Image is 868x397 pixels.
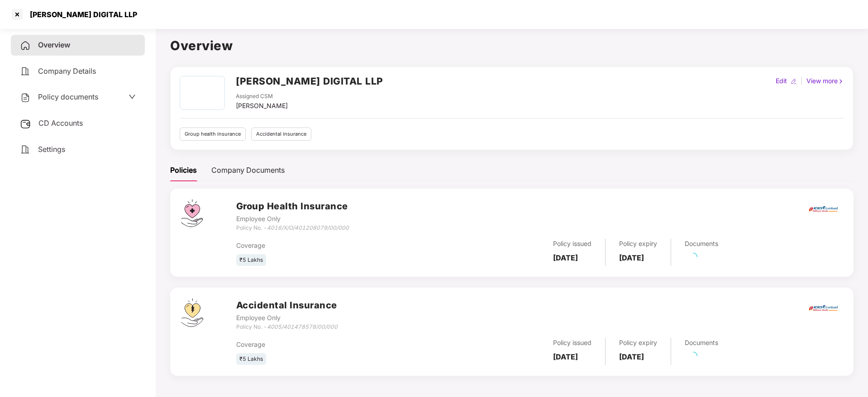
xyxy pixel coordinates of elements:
[236,313,338,323] div: Employee Only
[553,352,578,361] b: [DATE]
[211,165,285,176] div: Company Documents
[619,253,644,262] b: [DATE]
[20,92,31,103] img: svg+xml;base64,PHN2ZyB4bWxucz0iaHR0cDovL3d3dy53My5vcmcvMjAwMC9zdmciIHdpZHRoPSIyNCIgaGVpZ2h0PSIyNC...
[38,145,65,154] span: Settings
[236,254,266,266] div: ₹5 Lakhs
[20,66,31,77] img: svg+xml;base64,PHN2ZyB4bWxucz0iaHR0cDovL3d3dy53My5vcmcvMjAwMC9zdmciIHdpZHRoPSIyNCIgaGVpZ2h0PSIyNC...
[251,128,311,141] div: Accidental insurance
[807,203,839,215] img: icici.png
[20,144,31,155] img: svg+xml;base64,PHN2ZyB4bWxucz0iaHR0cDovL3d3dy53My5vcmcvMjAwMC9zdmciIHdpZHRoPSIyNCIgaGVpZ2h0PSIyNC...
[236,323,338,331] div: Policy No. -
[236,340,439,350] div: Coverage
[236,92,288,101] div: Assigned CSM
[689,252,698,261] span: loading
[38,40,70,49] span: Overview
[236,101,288,111] div: [PERSON_NAME]
[38,92,98,101] span: Policy documents
[170,165,197,176] div: Policies
[236,74,383,89] h2: [PERSON_NAME] DIGITAL LLP
[553,338,591,348] div: Policy issued
[20,40,31,51] img: svg+xml;base64,PHN2ZyB4bWxucz0iaHR0cDovL3d3dy53My5vcmcvMjAwMC9zdmciIHdpZHRoPSIyNCIgaGVpZ2h0PSIyNC...
[685,239,718,249] div: Documents
[20,118,31,129] img: svg+xml;base64,PHN2ZyB3aWR0aD0iMjUiIGhlaWdodD0iMjQiIHZpZXdCb3g9IjAgMCAyNSAyNCIgZmlsbD0ibm9uZSIgeG...
[553,253,578,262] b: [DATE]
[236,224,349,232] div: Policy No. -
[180,128,246,141] div: Group health insurance
[799,76,805,86] div: |
[619,239,657,249] div: Policy expiry
[805,76,846,86] div: View more
[129,93,136,100] span: down
[236,241,439,250] div: Coverage
[685,338,718,348] div: Documents
[181,298,203,327] img: svg+xml;base64,PHN2ZyB4bWxucz0iaHR0cDovL3d3dy53My5vcmcvMjAwMC9zdmciIHdpZHRoPSI0OS4zMjEiIGhlaWdodD...
[170,36,854,56] h1: Overview
[774,76,789,86] div: Edit
[619,352,644,361] b: [DATE]
[24,10,137,19] div: [PERSON_NAME] DIGITAL LLP
[838,78,844,85] img: rightIcon
[38,118,83,128] span: CD Accounts
[689,351,698,360] span: loading
[791,78,797,85] img: editIcon
[181,199,203,227] img: svg+xml;base64,PHN2ZyB4bWxucz0iaHR0cDovL3d3dy53My5vcmcvMjAwMC9zdmciIHdpZHRoPSI0Ny43MTQiIGhlaWdodD...
[267,224,349,231] i: 4016/X/O/401208079/00/000
[236,353,266,365] div: ₹5 Lakhs
[619,338,657,348] div: Policy expiry
[236,298,338,312] h3: Accidental Insurance
[236,199,349,213] h3: Group Health Insurance
[807,302,839,314] img: icici.png
[236,214,349,224] div: Employee Only
[267,323,338,330] i: 4005/401478578/00/000
[38,66,96,76] span: Company Details
[553,239,591,249] div: Policy issued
